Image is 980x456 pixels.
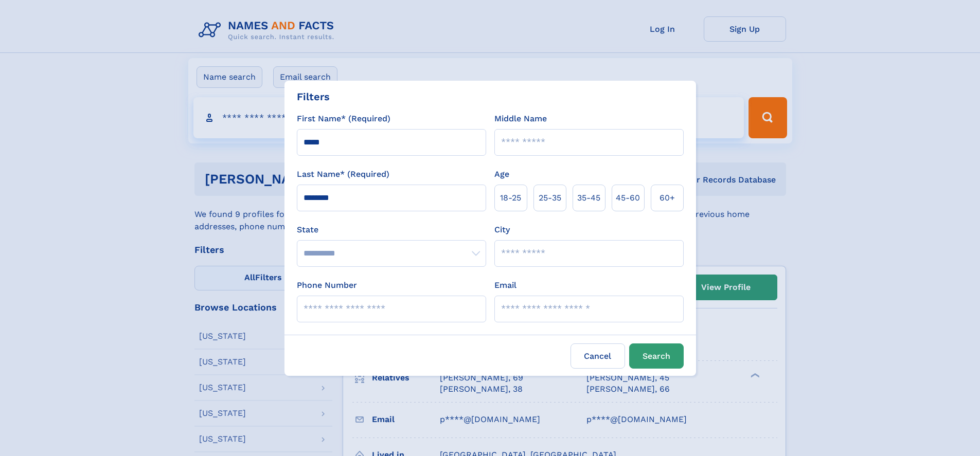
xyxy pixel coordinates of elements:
div: Filters [297,89,330,104]
label: Email [494,279,516,291]
span: 60+ [660,192,675,204]
label: State [297,224,486,236]
span: 35‑45 [577,192,600,204]
span: 25‑35 [539,192,561,204]
label: Phone Number [297,279,357,291]
span: 45‑60 [616,192,640,204]
label: Middle Name [494,113,547,125]
span: 18‑25 [500,192,521,204]
button: Search [629,343,684,369]
label: Age [494,168,509,180]
label: Cancel [571,343,625,369]
label: First Name* (Required) [297,113,390,125]
label: City [494,224,510,236]
label: Last Name* (Required) [297,168,389,180]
